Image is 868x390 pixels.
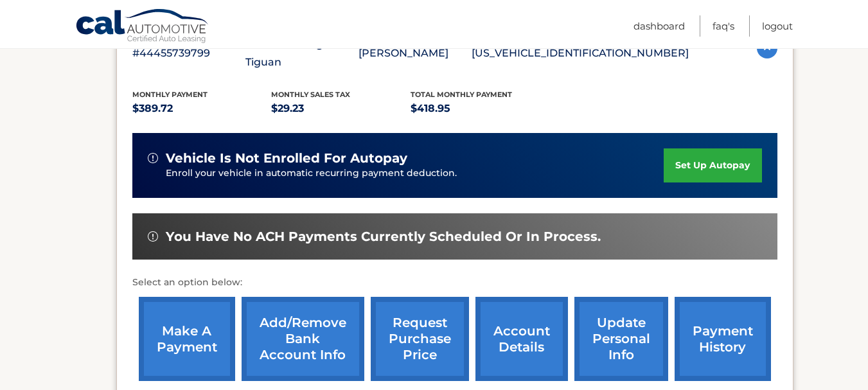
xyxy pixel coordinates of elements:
[271,90,350,99] span: Monthly sales Tax
[271,100,411,118] p: $29.23
[148,153,158,163] img: alert-white.svg
[148,231,158,242] img: alert-white.svg
[132,90,208,99] span: Monthly Payment
[475,297,568,381] a: account details
[762,15,793,37] a: Logout
[664,148,761,182] a: set up autopay
[166,166,664,181] p: Enroll your vehicle in automatic recurring payment deduction.
[245,35,359,71] p: 2024 Volkswagen Tiguan
[132,44,245,62] p: #44455739799
[411,100,550,118] p: $418.95
[713,15,734,37] a: FAQ's
[166,150,407,166] span: vehicle is not enrolled for autopay
[132,100,272,118] p: $389.72
[675,297,771,381] a: payment history
[633,15,685,37] a: Dashboard
[472,44,689,62] p: [US_VEHICLE_IDENTIFICATION_NUMBER]
[132,275,777,290] p: Select an option below:
[574,297,668,381] a: update personal info
[242,297,364,381] a: Add/Remove bank account info
[359,44,472,62] p: [PERSON_NAME]
[139,297,235,381] a: make a payment
[75,8,210,46] a: Cal Automotive
[166,229,601,245] span: You have no ACH payments currently scheduled or in process.
[411,90,512,99] span: Total Monthly Payment
[371,297,469,381] a: request purchase price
